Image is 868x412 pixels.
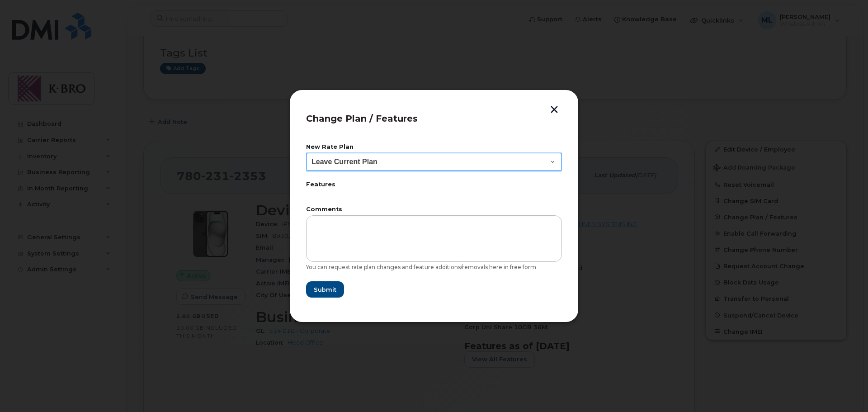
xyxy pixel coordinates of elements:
[306,281,344,298] button: Submit
[306,207,562,213] label: Comments
[306,264,562,271] div: You can request rate plan changes and feature additions/removals here in free form
[314,285,336,294] span: Submit
[306,113,418,124] span: Change Plan / Features
[306,182,562,188] label: Features
[306,144,562,150] label: New Rate Plan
